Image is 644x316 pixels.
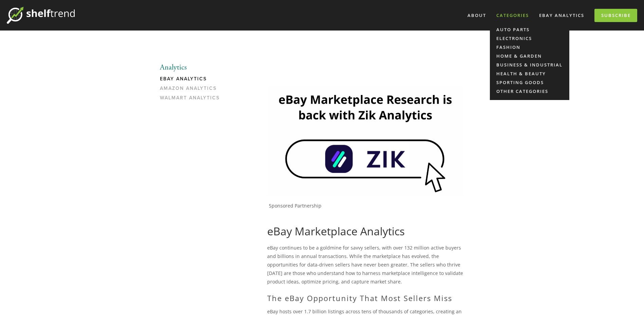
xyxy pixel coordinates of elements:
[269,203,463,209] p: Sponsored Partnership
[267,225,463,238] h1: eBay Marketplace Analytics
[7,7,75,24] img: ShelfTrend
[160,85,225,95] a: Amazon Analytics
[490,43,569,52] a: Fashion
[490,78,569,87] a: Sporting Goods
[267,86,463,196] img: Zik Analytics Sponsored Ad
[535,10,589,21] a: eBay Analytics
[490,69,569,78] a: Health & Beauty
[267,294,463,302] h2: The eBay Opportunity That Most Sellers Miss
[490,25,569,34] a: Auto Parts
[160,76,225,85] a: eBay Analytics
[160,63,225,72] li: Analytics
[490,60,569,69] a: Business & Industrial
[594,9,637,22] a: Subscribe
[490,87,569,96] a: Other Categories
[463,10,491,21] a: About
[267,243,463,286] p: eBay continues to be a goldmine for savvy sellers, with over 132 million active buyers and billio...
[490,52,569,60] a: Home & Garden
[492,10,533,21] div: Categories
[490,34,569,43] a: Electronics
[160,95,225,104] a: Walmart Analytics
